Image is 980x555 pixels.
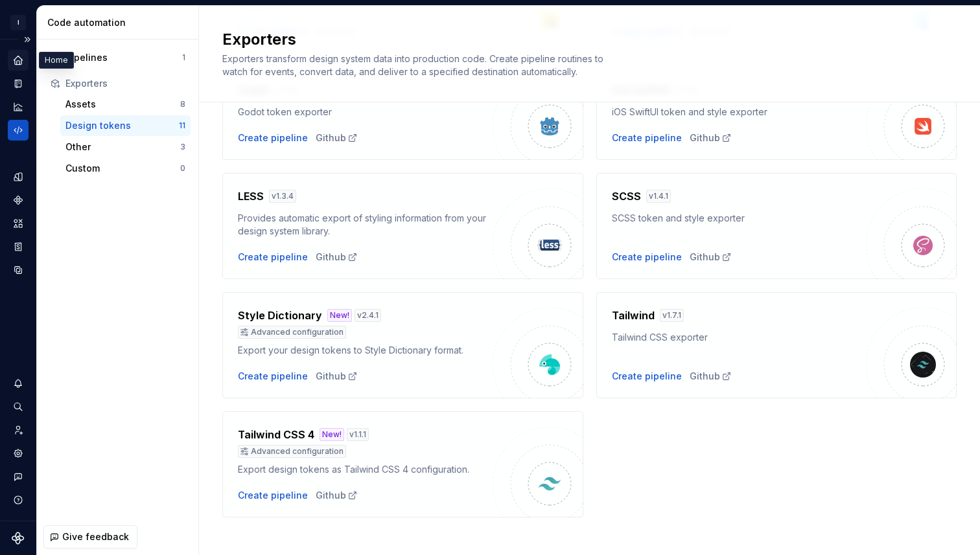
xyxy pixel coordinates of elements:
a: Design tokens [8,166,29,187]
h4: SCSS [612,188,641,204]
button: Create pipeline [238,370,308,383]
a: Github [316,489,358,502]
div: v 1.3.4 [269,190,296,203]
div: Godot token exporter [238,106,493,119]
a: Github [690,251,732,264]
button: Create pipeline [612,131,682,144]
a: Storybook stories [8,236,29,257]
a: Github [690,131,732,144]
svg: Supernova Logo [12,532,25,545]
button: Create pipeline [612,370,682,383]
div: Export your design tokens to Style Dictionary format. [238,344,493,357]
div: Assets [65,98,180,111]
div: New! [320,428,344,441]
div: Exporters [65,77,185,90]
button: Give feedback [43,525,137,549]
div: Home [39,52,74,69]
div: 11 [179,120,185,131]
button: Expand sidebar [18,30,36,49]
button: Other3 [60,137,191,157]
button: Contact support [8,466,29,487]
div: v 1.1.1 [347,428,369,441]
button: Pipelines1 [45,47,191,68]
a: Code automation [8,120,29,141]
div: Advanced configuration [238,326,346,339]
a: Analytics [8,96,29,117]
div: Pipelines [65,51,182,64]
div: Notifications [8,373,29,394]
a: Assets8 [60,94,191,115]
div: New! [327,309,352,322]
div: Design tokens [65,119,179,132]
button: Create pipeline [612,251,682,264]
a: Github [316,131,358,144]
div: Advanced configuration [238,445,346,458]
div: Other [65,141,180,153]
a: Assets [8,213,29,234]
div: iOS SwiftUI token and style exporter [612,106,867,119]
a: Github [690,370,732,383]
div: 0 [180,163,185,174]
div: v 1.7.1 [660,309,684,322]
a: Documentation [8,73,29,94]
button: Create pipeline [238,489,308,502]
a: Components [8,190,29,210]
h4: Style Dictionary [238,308,322,323]
button: Search ⌘K [8,396,29,417]
div: 1 [182,52,185,63]
div: 8 [180,99,185,109]
button: Custom0 [60,158,191,179]
button: I [3,8,34,36]
span: Give feedback [62,530,129,543]
a: Github [316,251,358,264]
button: Create pipeline [238,251,308,264]
button: Design tokens11 [60,115,191,136]
a: Invite team [8,420,29,440]
a: Settings [8,443,29,464]
div: 3 [180,142,185,152]
div: v 1.4.1 [646,190,671,203]
button: Create pipeline [238,131,308,144]
div: v 2.4.1 [355,309,381,322]
h4: Tailwind CSS 4 [238,427,314,442]
div: SCSS token and style exporter [612,212,867,225]
div: I [10,15,26,30]
div: Tailwind CSS exporter [612,331,867,344]
a: Data sources [8,260,29,280]
h2: Exporters [222,29,941,50]
a: Home [8,50,29,71]
h4: LESS [238,188,264,204]
div: Custom [65,162,180,175]
h4: Tailwind [612,308,655,323]
a: Github [316,370,358,383]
